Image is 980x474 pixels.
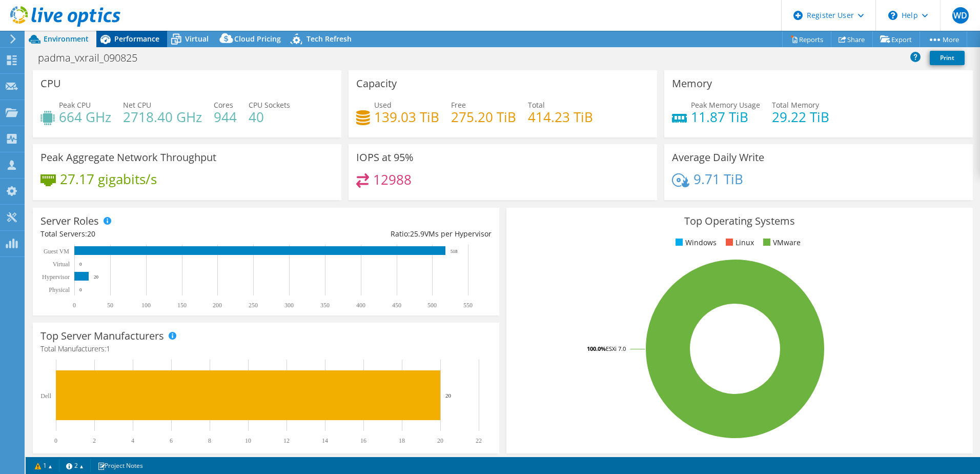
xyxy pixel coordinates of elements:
h4: 944 [214,111,237,123]
span: CPU Sockets [249,100,290,110]
a: Export [872,31,920,47]
span: Performance [114,34,159,44]
text: 16 [360,437,366,444]
text: 14 [322,437,328,444]
h3: Top Server Manufacturers [40,330,164,342]
span: Environment [44,34,89,44]
h3: Capacity [356,78,397,89]
h4: 414.23 TiB [528,111,593,123]
h4: Total Manufacturers: [40,343,492,354]
div: Ratio: VMs per Hypervisor [266,228,492,240]
h4: 29.22 TiB [772,111,829,123]
span: Virtual [185,34,209,44]
span: WD [952,7,969,24]
a: Project Notes [90,459,150,472]
h4: 27.17 gigabits/s [60,173,157,185]
h3: Average Daily Write [672,152,764,163]
h4: 40 [249,111,290,123]
a: Share [831,31,873,47]
span: 20 [87,229,95,239]
text: 500 [427,302,437,309]
tspan: ESXi 7.0 [606,345,626,352]
span: 1 [106,344,110,353]
span: Free [451,100,466,110]
text: 10 [245,437,251,444]
text: Dell [40,392,51,400]
span: 25.9 [410,229,424,239]
text: 550 [463,302,473,309]
span: Used [374,100,392,110]
text: 400 [356,302,365,309]
text: 20 [437,437,443,444]
text: 50 [107,302,113,309]
h3: Peak Aggregate Network Throughput [40,152,216,163]
text: 4 [131,437,134,444]
text: Physical [49,286,70,293]
a: 2 [59,459,91,472]
span: Total Memory [772,100,819,110]
h4: 275.20 TiB [451,111,516,123]
div: Total Servers: [40,228,266,240]
text: 300 [284,302,294,309]
text: 2 [93,437,96,444]
text: 0 [73,302,76,309]
svg: \n [888,11,897,20]
span: Cores [214,100,233,110]
text: 6 [170,437,173,444]
text: 0 [79,287,82,292]
text: 8 [208,437,211,444]
h4: 139.03 TiB [374,111,439,123]
li: Windows [673,237,717,248]
text: 20 [445,392,452,399]
span: Total [528,100,545,110]
span: Cloud Pricing [234,34,281,44]
h3: CPU [40,78,61,89]
h4: 664 GHz [59,111,111,123]
text: 350 [320,302,330,309]
text: 22 [476,437,482,444]
text: 0 [79,262,82,267]
h4: 11.87 TiB [691,111,760,123]
text: Guest VM [44,248,69,255]
span: Net CPU [123,100,151,110]
li: Linux [723,237,754,248]
text: 450 [392,302,401,309]
text: 200 [213,302,222,309]
text: 20 [94,274,99,280]
h4: 12988 [373,174,412,185]
text: 250 [249,302,258,309]
a: Print [930,51,965,65]
text: 18 [399,437,405,444]
a: 1 [28,459,59,472]
h1: padma_vxrail_090825 [33,52,153,64]
h4: 2718.40 GHz [123,111,202,123]
h3: Server Roles [40,215,99,227]
h3: Top Operating Systems [514,215,965,227]
span: Peak Memory Usage [691,100,760,110]
tspan: 100.0% [587,345,606,352]
text: 0 [54,437,57,444]
span: Peak CPU [59,100,91,110]
text: Hypervisor [42,273,70,281]
a: More [920,31,967,47]
text: Virtual [53,261,70,268]
h4: 9.71 TiB [693,173,743,185]
h3: Memory [672,78,712,89]
text: 100 [141,302,151,309]
text: 518 [451,249,458,254]
span: Tech Refresh [307,34,352,44]
a: Reports [782,31,831,47]
h3: IOPS at 95% [356,152,414,163]
li: VMware [761,237,801,248]
text: 150 [177,302,187,309]
text: 12 [283,437,290,444]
